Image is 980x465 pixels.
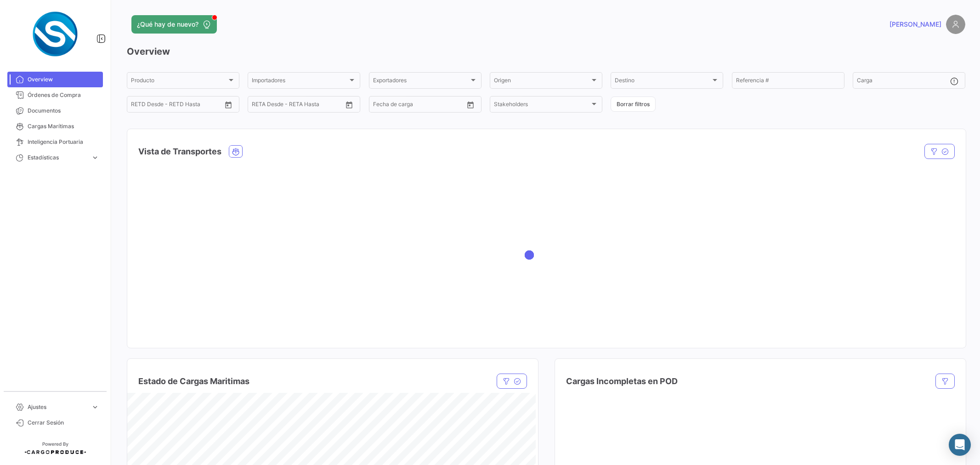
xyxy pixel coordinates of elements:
input: Hasta [380,102,424,109]
a: Overview [7,72,103,87]
h3: Overview [127,45,965,58]
a: Inteligencia Portuaria [7,134,103,150]
span: Destino [615,79,711,85]
input: Hasta [138,102,182,109]
span: Estadísticas [28,153,87,162]
span: Producto [131,79,227,85]
input: Desde [252,102,253,109]
button: Open calendar [342,98,356,112]
button: Open calendar [464,98,477,112]
h4: Vista de Transportes [138,145,221,158]
span: Documentos [28,107,99,115]
span: Stakeholders [494,102,590,109]
span: Cargas Marítimas [28,122,99,130]
span: Ajustes [28,403,87,411]
span: Origen [494,79,590,85]
span: expand_more [91,403,99,411]
button: Open calendar [221,98,235,112]
span: Órdenes de Compra [28,91,99,99]
span: Importadores [252,79,348,85]
button: Ocean [229,146,242,157]
a: Órdenes de Compra [7,87,103,103]
input: Desde [131,102,132,109]
div: Abrir Intercom Messenger [949,434,971,456]
span: expand_more [91,153,99,162]
span: Cerrar Sesión [28,419,99,427]
h4: Cargas Incompletas en POD [566,375,678,388]
a: Cargas Marítimas [7,119,103,134]
img: placeholder-user.png [946,15,965,34]
a: Documentos [7,103,103,119]
span: Inteligencia Portuaria [28,138,99,146]
img: Logo+spray-solutions.png [32,11,78,57]
input: Desde [373,102,374,109]
button: ¿Qué hay de nuevo? [131,15,217,34]
span: [PERSON_NAME] [889,20,941,29]
input: Hasta [259,102,303,109]
span: Exportadores [373,79,469,85]
span: ¿Qué hay de nuevo? [137,20,198,29]
h4: Estado de Cargas Maritimas [138,375,249,388]
button: Borrar filtros [611,96,656,112]
span: Overview [28,75,99,84]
